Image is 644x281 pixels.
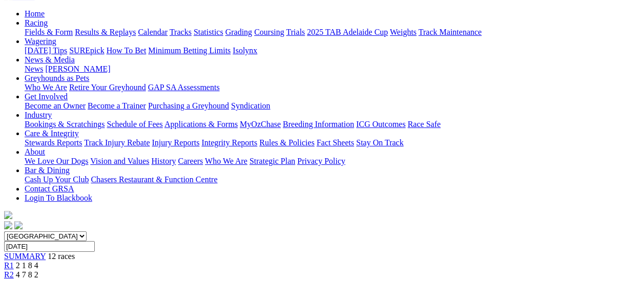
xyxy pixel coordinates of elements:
a: Minimum Betting Limits [148,46,231,55]
a: Rules & Policies [259,138,315,147]
a: Fields & Form [25,28,73,36]
span: 4 7 8 2 [16,270,38,279]
a: Become an Owner [25,101,86,110]
a: Schedule of Fees [107,120,162,128]
a: Become a Trainer [88,101,146,110]
a: How To Bet [107,46,147,55]
a: R2 [4,270,14,279]
div: Racing [25,28,640,37]
a: About [25,147,45,156]
a: Greyhounds as Pets [25,74,89,82]
div: Industry [25,120,640,129]
a: Tracks [170,28,192,36]
a: Careers [178,157,203,165]
a: R1 [4,261,14,270]
div: News & Media [25,64,640,74]
a: [PERSON_NAME] [45,64,110,73]
a: 2025 TAB Adelaide Cup [307,28,388,36]
a: Bookings & Scratchings [25,120,105,128]
a: [DATE] Tips [25,46,67,55]
a: Chasers Restaurant & Function Centre [91,175,217,184]
a: ICG Outcomes [356,120,405,128]
a: SUMMARY [4,252,46,261]
a: News & Media [25,55,75,64]
a: SUREpick [69,46,104,55]
div: Bar & Dining [25,175,640,184]
a: Stewards Reports [25,138,82,147]
a: Breeding Information [283,120,354,128]
a: Industry [25,111,52,119]
a: Bar & Dining [25,166,70,175]
a: Who We Are [25,83,67,92]
a: Cash Up Your Club [25,175,89,184]
a: Calendar [138,28,168,36]
a: Racing [25,18,48,27]
div: Care & Integrity [25,138,640,147]
span: 2 1 8 4 [16,261,38,270]
a: Injury Reports [152,138,199,147]
a: GAP SA Assessments [148,83,220,92]
a: Get Involved [25,92,68,101]
a: Wagering [25,37,56,46]
a: Trials [286,28,305,36]
a: Results & Replays [75,28,136,36]
a: Isolynx [233,46,257,55]
input: Select date [4,241,95,252]
a: Track Maintenance [419,28,482,36]
a: Weights [390,28,417,36]
a: Contact GRSA [25,184,74,193]
span: 12 races [48,252,75,261]
a: Statistics [194,28,223,36]
a: Vision and Values [90,157,149,165]
div: About [25,157,640,166]
a: Care & Integrity [25,129,79,138]
div: Greyhounds as Pets [25,83,640,92]
div: Wagering [25,46,640,55]
div: Get Involved [25,101,640,111]
img: facebook.svg [4,221,12,229]
a: Applications & Forms [164,120,238,128]
a: Syndication [231,101,270,110]
a: Purchasing a Greyhound [148,101,229,110]
a: History [151,157,176,165]
a: Retire Your Greyhound [69,83,146,92]
a: Login To Blackbook [25,193,92,202]
a: News [25,64,43,73]
a: Home [25,9,45,18]
a: Who We Are [205,157,247,165]
a: Fact Sheets [317,138,354,147]
img: twitter.svg [14,221,23,229]
img: logo-grsa-white.png [4,211,12,219]
a: Track Injury Rebate [84,138,150,147]
a: We Love Our Dogs [25,157,88,165]
a: Coursing [254,28,284,36]
a: Grading [225,28,252,36]
a: MyOzChase [240,120,281,128]
a: Strategic Plan [250,157,295,165]
a: Race Safe [407,120,440,128]
a: Stay On Track [356,138,403,147]
a: Integrity Reports [201,138,257,147]
a: Privacy Policy [297,157,345,165]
